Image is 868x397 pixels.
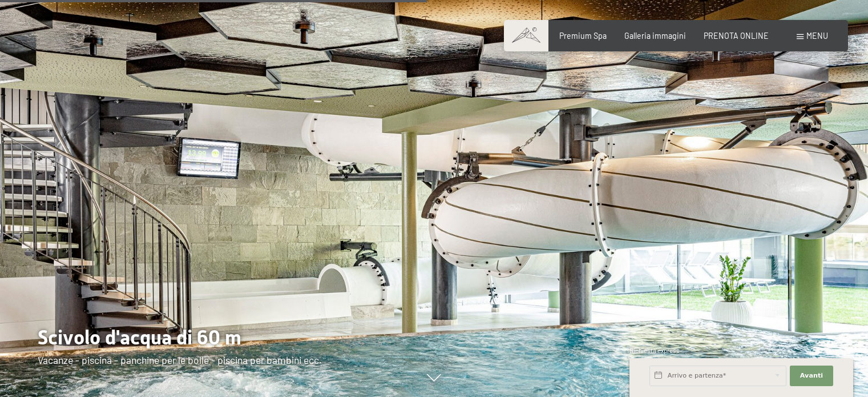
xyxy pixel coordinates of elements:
a: Premium Spa [559,31,607,41]
a: Galleria immagini [624,31,686,41]
button: Avanti [790,366,833,386]
a: PRENOTA ONLINE [704,31,769,41]
span: Avanti [800,371,823,380]
span: Richiesta express [629,347,680,354]
span: Menu [806,31,828,41]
